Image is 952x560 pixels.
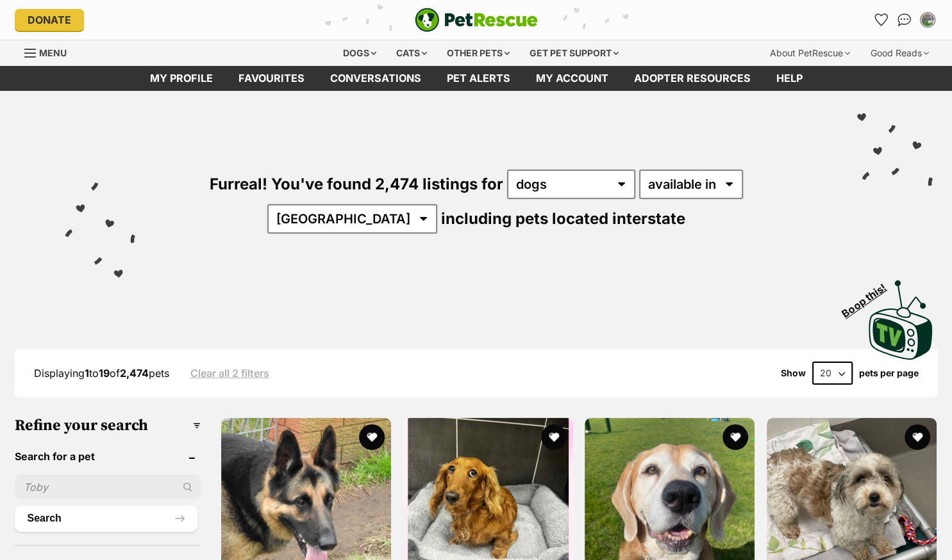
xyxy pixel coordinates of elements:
header: Search for a pet [15,451,201,462]
button: Search [15,506,198,531]
a: Adopter resources [621,66,764,91]
a: Clear all 2 filters [190,367,269,379]
span: Menu [39,47,67,58]
a: Donate [15,9,84,31]
a: conversations [317,66,434,91]
button: favourite [359,424,385,450]
button: My account [917,10,938,30]
div: Other pets [438,40,519,66]
button: favourite [722,424,748,450]
label: pets per page [859,368,919,378]
ul: Account quick links [871,10,938,30]
button: favourite [905,424,930,450]
a: Menu [24,40,76,63]
a: My profile [137,66,226,91]
span: Displaying to of pets [34,367,169,380]
a: Favourites [871,10,892,30]
div: Dogs [334,40,385,66]
div: Get pet support [521,40,628,66]
div: About PetRescue [761,40,859,66]
span: Show [781,368,806,378]
strong: 19 [99,367,110,380]
div: Good Reads [862,40,938,66]
img: PetRescue TV logo [869,280,933,360]
button: favourite [540,424,566,450]
img: logo-e224e6f780fb5917bec1dbf3a21bbac754714ae5b6737aabdf751b685950b380.svg [415,8,538,32]
strong: 1 [85,367,89,380]
a: PetRescue [415,8,538,32]
a: Favourites [226,66,317,91]
img: chat-41dd97257d64d25036548639549fe6c8038ab92f7586957e7f3b1b290dea8141.svg [898,13,911,26]
span: Boop this! [840,273,899,319]
span: Furreal! You've found 2,474 listings for [210,175,503,193]
input: Toby [15,475,201,499]
div: Cats [387,40,436,66]
strong: 2,474 [120,367,149,380]
img: Merelyn Matheson profile pic [921,13,934,26]
a: Pet alerts [434,66,523,91]
a: Help [764,66,815,91]
span: including pets located interstate [441,209,685,228]
h3: Refine your search [15,417,201,435]
a: My account [523,66,621,91]
a: Conversations [894,10,915,30]
a: Boop this! [869,269,933,362]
